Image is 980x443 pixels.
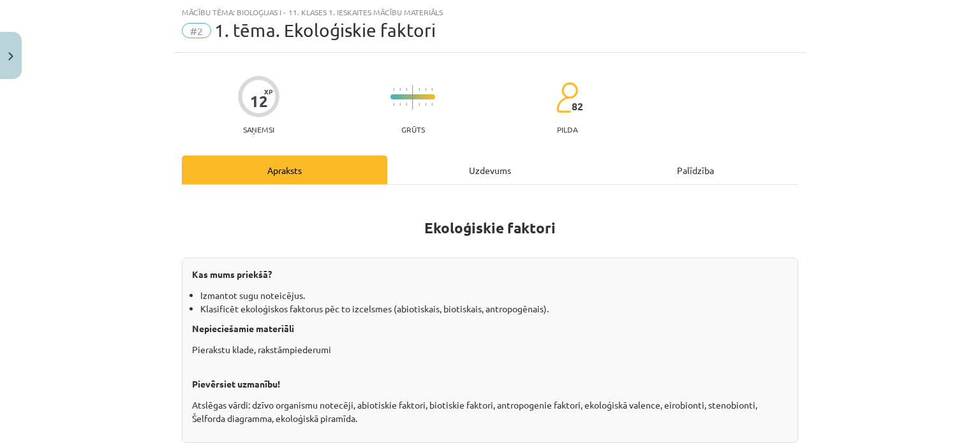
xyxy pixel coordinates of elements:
[387,156,593,184] div: Uzdevums
[192,398,788,425] p: Atslēgas vārdi: dzīvo organismu notecēji, abiotiskie faktori, biotiskie faktori, antropogenie fak...
[431,103,433,106] img: icon-short-line-57e1e144782c952c97e751825c79c345078a6d821885a25fce030b3d8c18986b.svg
[192,343,788,370] p: Pierakstu klade, rakstāmpiederumi
[200,302,788,316] li: Klasificēt ekoloģiskos faktorus pēc to izcelsmes (abiotiskais, biotiskais, antropogēnais).
[200,289,788,302] li: Izmantot sugu noteicējus.
[8,52,13,61] img: icon-close-lesson-0947bae3869378f0d4975bcd49f059093ad1ed9edebbc8119c70593378902aed.svg
[250,92,268,110] div: 12
[572,101,583,112] span: 82
[182,23,211,38] span: #2
[238,125,279,134] p: Saņemsi
[192,378,280,389] strong: Pievērsiet uzmanību!
[214,20,436,41] span: 1. tēma. Ekoloģiskie faktori
[406,88,407,91] img: icon-short-line-57e1e144782c952c97e751825c79c345078a6d821885a25fce030b3d8c18986b.svg
[419,88,420,91] img: icon-short-line-57e1e144782c952c97e751825c79c345078a6d821885a25fce030b3d8c18986b.svg
[393,103,394,106] img: icon-short-line-57e1e144782c952c97e751825c79c345078a6d821885a25fce030b3d8c18986b.svg
[593,156,798,184] div: Palīdzība
[264,88,272,95] span: XP
[431,88,433,91] img: icon-short-line-57e1e144782c952c97e751825c79c345078a6d821885a25fce030b3d8c18986b.svg
[406,103,407,106] img: icon-short-line-57e1e144782c952c97e751825c79c345078a6d821885a25fce030b3d8c18986b.svg
[182,8,798,17] div: Mācību tēma: Bioloģijas i - 11. klases 1. ieskaites mācību materiāls
[419,103,420,106] img: icon-short-line-57e1e144782c952c97e751825c79c345078a6d821885a25fce030b3d8c18986b.svg
[557,125,577,134] p: pilda
[192,323,294,334] strong: Nepieciešamie materiāli
[412,85,413,110] img: icon-long-line-d9ea69661e0d244f92f715978eff75569469978d946b2353a9bb055b3ed8787d.svg
[401,125,425,134] p: Grūts
[399,103,401,106] img: icon-short-line-57e1e144782c952c97e751825c79c345078a6d821885a25fce030b3d8c18986b.svg
[192,268,272,280] strong: Kas mums priekšā?
[424,219,556,237] strong: Ekoloģiskie faktori
[425,103,426,106] img: icon-short-line-57e1e144782c952c97e751825c79c345078a6d821885a25fce030b3d8c18986b.svg
[182,156,387,184] div: Apraksts
[556,82,578,113] img: students-c634bb4e5e11cddfef0936a35e636f08e4e9abd3cc4e673bd6f9a4125e45ecb1.svg
[425,88,426,91] img: icon-short-line-57e1e144782c952c97e751825c79c345078a6d821885a25fce030b3d8c18986b.svg
[399,88,401,91] img: icon-short-line-57e1e144782c952c97e751825c79c345078a6d821885a25fce030b3d8c18986b.svg
[393,88,394,91] img: icon-short-line-57e1e144782c952c97e751825c79c345078a6d821885a25fce030b3d8c18986b.svg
